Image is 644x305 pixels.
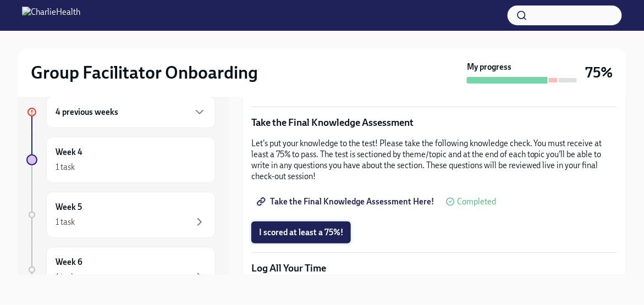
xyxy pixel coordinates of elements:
a: Week 51 task [26,192,216,238]
h3: 75% [586,63,613,82]
a: Week 41 task [26,137,216,183]
div: 4 previous weeks [46,96,216,128]
h6: 4 previous weeks [56,106,118,118]
p: Take the Final Knowledge Assessment [251,116,617,129]
div: 1 task [56,271,75,282]
span: I scored at least a 75%! [259,227,343,238]
h2: Group Facilitator Onboarding [31,62,258,84]
div: 1 task [56,162,75,173]
a: Week 61 task [26,247,216,293]
span: Take the Final Knowledge Assessment Here! [259,196,434,207]
h6: Week 5 [56,201,82,213]
a: Take the Final Knowledge Assessment Here! [251,191,442,213]
button: I scored at least a 75%! [251,221,351,243]
h6: Week 6 [56,256,82,268]
span: Completed [457,198,496,206]
p: Let's put your knowledge to the test! Please take the following knowledge check. You must receive... [251,138,617,182]
p: Log All Your Time [251,262,617,275]
h6: Week 4 [56,146,82,158]
strong: My progress [467,62,511,73]
div: 1 task [56,217,75,228]
img: CharlieHealth [22,7,80,24]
